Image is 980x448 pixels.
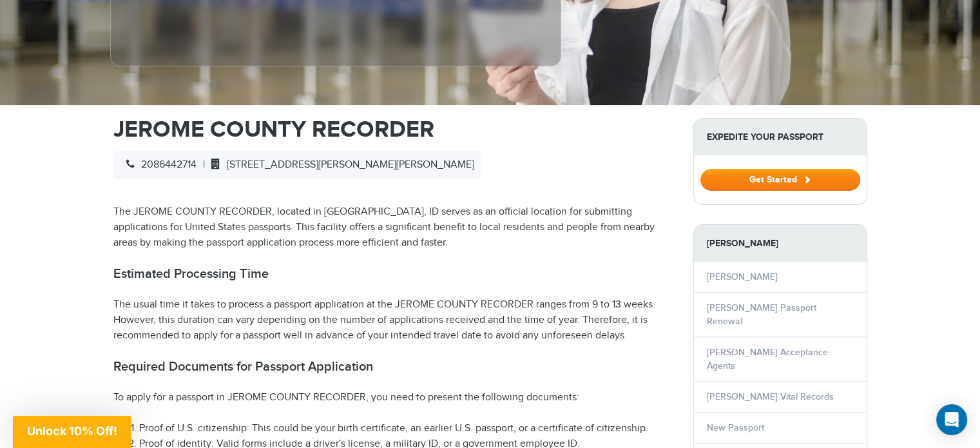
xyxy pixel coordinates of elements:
[113,359,674,375] h2: Required Documents for Passport Application
[707,302,816,327] a: [PERSON_NAME] Passport Renewal
[936,404,967,435] div: Open Intercom Messenger
[707,391,834,402] a: [PERSON_NAME] Vital Records
[707,271,778,282] a: [PERSON_NAME]
[700,169,860,191] button: Get Started
[13,416,131,448] div: Unlock 10% Off!
[139,421,674,436] li: Proof of U.S. citizenship: This could be your birth certificate, an earlier U.S. passport, or a c...
[694,119,867,155] strong: Expedite Your Passport
[205,159,474,171] span: [STREET_ADDRESS][PERSON_NAME][PERSON_NAME]
[113,118,674,141] h1: JEROME COUNTY RECORDER
[113,390,674,405] p: To apply for a passport in JEROME COUNTY RECORDER, you need to present the following documents:
[113,151,481,179] div: |
[27,424,117,438] span: Unlock 10% Off!
[120,159,197,171] span: 2086442714
[707,347,828,371] a: [PERSON_NAME] Acceptance Agents
[113,204,674,251] p: The JEROME COUNTY RECORDER, located in [GEOGRAPHIC_DATA], ID serves as an official location for s...
[694,225,867,262] strong: [PERSON_NAME]
[707,422,764,433] a: New Passport
[700,174,860,184] a: Get Started
[113,266,674,282] h2: Estimated Processing Time
[113,297,674,344] p: The usual time it takes to process a passport application at the JEROME COUNTY RECORDER ranges fr...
